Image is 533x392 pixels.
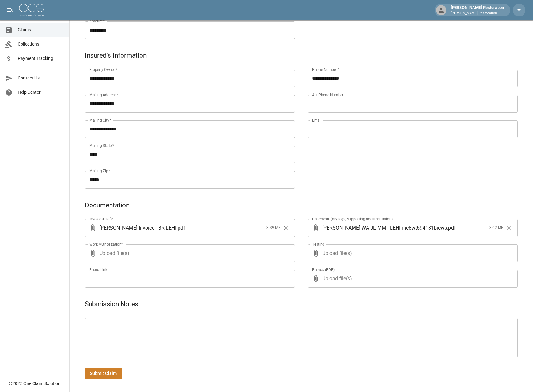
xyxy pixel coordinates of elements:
[89,143,114,148] label: Mailing State
[18,27,64,33] span: Claims
[312,92,343,98] label: Alt. Phone Number
[312,242,324,247] label: Testing
[99,244,278,262] span: Upload file(s)
[312,117,322,123] label: Email
[89,92,119,98] label: Mailing Address
[322,244,501,262] span: Upload file(s)
[89,67,117,72] label: Property Owner
[89,18,105,24] label: Amount
[89,168,111,174] label: Mailing Zip
[89,117,112,123] label: Mailing City
[18,75,64,81] span: Contact Us
[322,224,447,231] span: [PERSON_NAME] WA JL MM - LEHI-me8wt694181biews
[312,216,393,222] label: Paperwork (dry logs, supporting documentation)
[281,223,291,233] button: Clear
[99,224,176,231] span: [PERSON_NAME] Invoice - BR-LEHI
[18,55,64,62] span: Payment Tracking
[322,270,501,288] span: Upload file(s)
[19,4,44,16] img: ocs-logo-white-transparent.png
[18,41,64,47] span: Collections
[504,223,513,233] button: Clear
[4,4,16,16] button: open drawer
[447,224,456,231] span: . pdf
[176,224,185,231] span: . pdf
[89,267,107,272] label: Photo Link
[18,89,64,96] span: Help Center
[489,225,503,231] span: 3.62 MB
[85,368,122,379] button: Submit Claim
[9,380,60,387] div: © 2025 One Claim Solution
[312,67,339,72] label: Phone Number
[451,11,504,16] p: [PERSON_NAME] Restoration
[89,216,114,222] label: Invoice (PDF)*
[312,267,335,272] label: Photos (PDF)
[448,4,506,16] div: [PERSON_NAME] Restoration
[266,225,280,231] span: 3.39 MB
[89,242,123,247] label: Work Authorization*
